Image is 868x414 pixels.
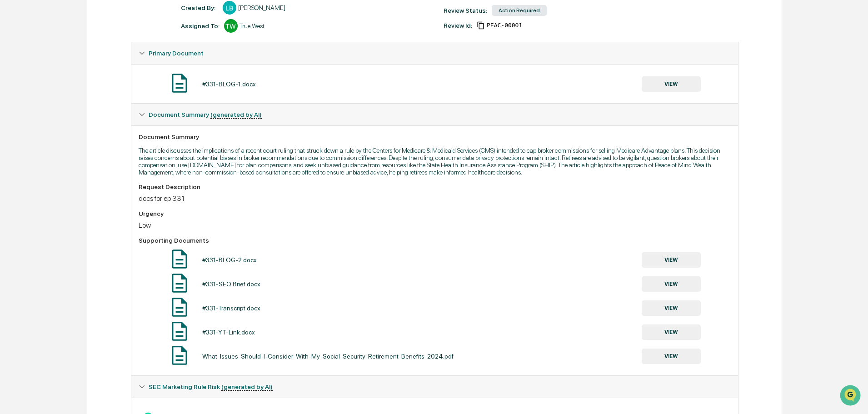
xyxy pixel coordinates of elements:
div: #331-Transcript.docx [202,304,260,312]
a: Powered byPylon [64,225,110,232]
div: Review Status: [444,7,487,14]
span: Primary Document [149,50,204,57]
div: [PERSON_NAME] [238,4,285,11]
div: We're available if you need us! [41,79,125,86]
button: VIEW [642,252,701,268]
div: #331-BLOG-2.docx [202,256,257,264]
img: Tammy Steffen [9,140,24,154]
button: VIEW [642,324,701,340]
img: Document Icon [168,272,191,294]
img: Document Icon [168,248,191,270]
div: Request Description [139,183,731,190]
div: Document Summary [139,133,731,140]
span: Preclearance [18,186,59,195]
div: Action Required [492,5,547,16]
button: VIEW [642,300,701,316]
a: 🗄️Attestations [62,182,116,199]
div: #331-YT-Link.docx [202,329,255,336]
button: Start new chat [155,72,165,83]
div: Urgency [139,210,731,217]
p: How can we help? [9,19,165,34]
div: Supporting Documents [139,237,731,244]
span: • [75,148,79,155]
div: 🖐️ [9,187,16,194]
button: VIEW [642,349,701,364]
span: Pylon [90,225,110,232]
div: Low [139,221,731,229]
button: See all [141,99,165,110]
div: SEC Marketing Rule Risk (generated by AI) [131,376,738,398]
span: [DATE] [80,124,99,131]
div: docs for ep 331 [139,194,731,203]
button: VIEW [642,276,701,292]
div: What-Issues-Should-I-Consider-With-My-Social-Security-Retirement-Benefits-2024.pdf [202,353,454,360]
div: True West [239,22,264,30]
div: #331-BLOG-1.docx [202,80,256,88]
u: (generated by AI) [221,383,273,391]
img: Document Icon [168,296,191,319]
div: 🔎 [9,204,16,211]
span: [PERSON_NAME] [28,124,74,131]
div: Past conversations [9,101,61,108]
span: • [75,124,79,131]
div: Primary Document [131,42,738,64]
div: Document Summary (generated by AI) [131,125,738,375]
div: TW [224,19,238,33]
span: [PERSON_NAME] [28,148,74,155]
div: #331-SEO Brief.docx [202,280,260,288]
img: Document Icon [168,344,191,367]
img: Document Icon [168,72,191,95]
img: 8933085812038_c878075ebb4cc5468115_72.jpg [19,70,35,86]
span: 85fb4e32-6d8a-44c4-a1b3-bd2db73c1241 [487,22,522,29]
div: Assigned To: [181,22,219,30]
button: VIEW [642,76,701,92]
img: 1746055101610-c473b297-6a78-478c-a979-82029cc54cd1 [9,70,25,86]
span: [DATE] [80,148,99,155]
p: The article discusses the implications of a recent court ruling that struck down a rule by the Ce... [139,147,731,176]
div: 🗄️ [66,187,73,194]
div: Created By: ‎ ‎ [181,4,218,11]
img: Document Icon [168,320,191,343]
div: Primary Document [131,64,738,103]
span: SEC Marketing Rule Risk [149,383,273,390]
span: Document Summary [149,111,262,118]
div: Review Id: [444,22,472,29]
div: Start new chat [41,70,149,79]
div: Document Summary (generated by AI) [131,104,738,125]
div: LB [223,1,236,15]
span: Data Lookup [18,203,57,212]
a: 🔎Data Lookup [5,200,61,216]
span: Attestations [75,186,113,195]
a: 🖐️Preclearance [5,182,62,199]
iframe: Open customer support [839,384,863,409]
img: Tammy Steffen [9,115,24,130]
u: (generated by AI) [210,111,262,119]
